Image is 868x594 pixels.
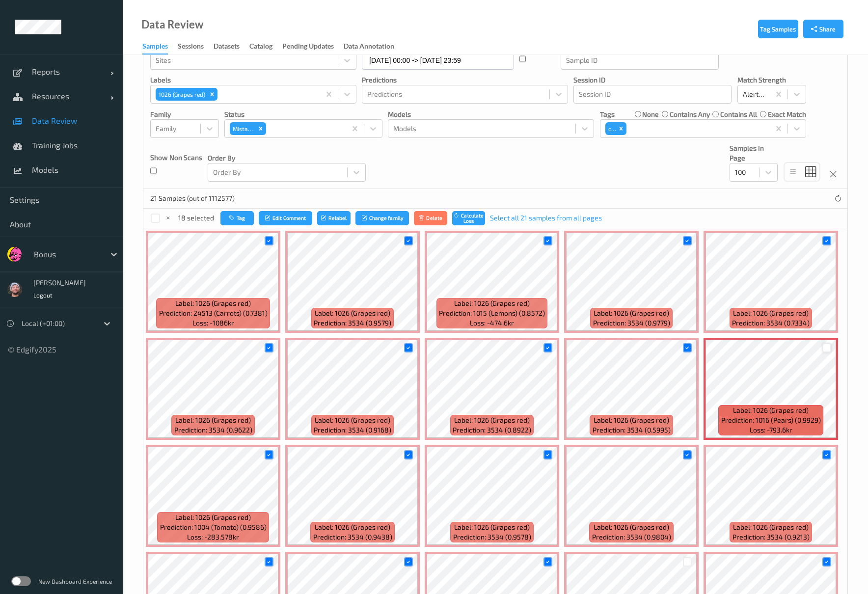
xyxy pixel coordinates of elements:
button: Calculate Loss [452,211,486,225]
div: Remove 1026 (Grapes red) [207,88,217,101]
p: Tags [600,109,615,119]
span: Prediction: 3534 (0.9579) [314,318,391,328]
span: Loss: -793.6kr [750,425,792,435]
div: Data Annotation [344,41,394,54]
label: none [642,109,659,119]
span: Label: 1026 (Grapes red) [454,522,530,532]
span: Label: 1026 (Grapes red) [594,522,669,532]
a: Catalog [249,40,282,54]
span: Prediction: 3534 (0.9804) [592,532,671,542]
p: Models [388,109,594,119]
span: Prediction: 3534 (0.9213) [732,532,810,542]
span: Label: 1026 (Grapes red) [594,415,669,425]
span: Label: 1026 (Grapes red) [454,298,530,308]
span: Label: 1026 (Grapes red) [733,522,809,532]
div: Sessions [178,41,204,54]
div: Mistake [230,122,255,135]
p: Samples In Page [730,143,778,163]
p: Family [150,109,219,119]
p: Predictions [362,75,568,85]
p: Show Non Scans [150,153,202,162]
div: 1026 (Grapes red) [156,88,207,101]
span: Loss: -283.578kr [187,532,239,542]
span: Label: 1026 (Grapes red) [175,415,251,425]
span: Prediction: 24513 (Carrots) (0.7381) [159,308,268,318]
p: 18 selected [178,213,214,223]
button: Share [803,20,843,38]
span: Prediction: 3534 (0.9622) [174,425,252,435]
a: Datasets [214,40,249,54]
div: Remove ca [616,122,626,135]
span: Prediction: 3534 (0.5995) [593,425,671,435]
span: Label: 1026 (Grapes red) [315,522,390,532]
a: Samples [142,40,178,54]
span: Label: 1026 (Grapes red) [733,405,809,415]
span: Prediction: 3534 (0.7334) [732,318,810,328]
div: ca [605,122,616,135]
span: Prediction: 3534 (0.9578) [453,532,531,542]
button: Tag [220,211,254,225]
span: Prediction: 3534 (0.9168) [314,425,391,435]
a: Select all 21 samples from all pages [490,213,602,223]
div: Datasets [214,41,240,54]
p: Order By [208,153,366,163]
span: Prediction: 3534 (0.9779) [593,318,670,328]
button: Change family [355,211,409,225]
span: Loss: -474.6kr [470,318,514,328]
span: Label: 1026 (Grapes red) [315,415,390,425]
button: Delete [414,211,447,225]
span: Label: 1026 (Grapes red) [733,308,809,318]
span: Prediction: 1016 (Pears) (0.9929) [721,415,821,425]
p: labels [150,75,356,85]
span: Label: 1026 (Grapes red) [315,308,390,318]
p: 21 Samples (out of 1112577) [150,193,235,203]
label: contains any [670,109,710,119]
span: Label: 1026 (Grapes red) [175,513,251,522]
div: Data Review [141,20,203,29]
a: Pending Updates [282,40,344,54]
label: exact match [768,109,806,119]
a: Sessions [178,40,214,54]
span: Label: 1026 (Grapes red) [454,415,530,425]
p: Status [224,109,382,119]
button: Edit Comment [259,211,313,225]
span: Prediction: 3534 (0.9438) [313,532,392,542]
p: Match Strength [737,75,806,85]
label: contains all [720,109,757,119]
div: Pending Updates [282,41,334,54]
div: Samples [142,41,168,54]
span: Label: 1026 (Grapes red) [175,298,251,308]
button: Relabel [317,211,351,225]
p: Session ID [573,75,732,85]
button: Tag Samples [758,20,798,38]
div: Remove Mistake [255,122,266,135]
span: Prediction: 1004 (Tomato) (0.9586) [160,522,267,532]
span: Label: 1026 (Grapes red) [594,308,669,318]
span: Prediction: 1015 (Lemons) (0.8572) [439,308,545,318]
span: Loss: -1086kr [192,318,234,328]
span: Prediction: 3534 (0.8922) [453,425,531,435]
div: Catalog [249,41,272,54]
a: Data Annotation [344,40,404,54]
